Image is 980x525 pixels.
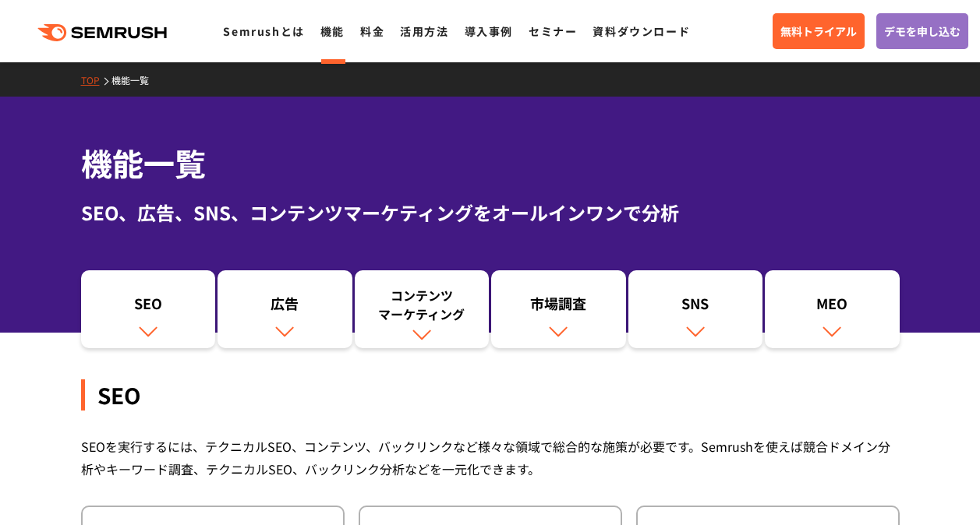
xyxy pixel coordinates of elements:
[499,294,618,320] div: 市場調査
[225,294,345,320] div: 広告
[218,270,352,348] a: 広告
[81,140,900,186] h1: 機能一覧
[81,73,111,86] a: TOP
[765,270,900,348] a: MEO
[884,23,961,40] span: デモを申し込む
[773,294,892,320] div: MEO
[81,379,900,410] div: SEO
[89,294,208,320] div: SEO
[876,13,968,49] a: デモを申し込む
[593,23,690,39] a: 資料ダウンロード
[111,73,161,86] a: 機能一覧
[628,270,763,348] a: SNS
[360,23,384,39] a: 料金
[491,270,626,348] a: 市場調査
[363,286,482,323] div: コンテンツ マーケティング
[81,270,216,348] a: SEO
[223,23,304,39] a: Semrushとは
[400,23,448,39] a: 活用方法
[81,435,900,481] div: SEOを実行するには、テクニカルSEO、コンテンツ、バックリンクなど様々な領域で総合的な施策が必要です。Semrushを使えば競合ドメイン分析やキーワード調査、テクニカルSEO、バックリンク分析...
[355,270,490,348] a: コンテンツマーケティング
[780,23,857,40] span: 無料トライアル
[81,199,900,227] div: SEO、広告、SNS、コンテンツマーケティングをオールインワンで分析
[773,13,865,49] a: 無料トライアル
[636,294,755,320] div: SNS
[529,23,577,39] a: セミナー
[465,23,513,39] a: 導入事例
[320,23,345,39] a: 機能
